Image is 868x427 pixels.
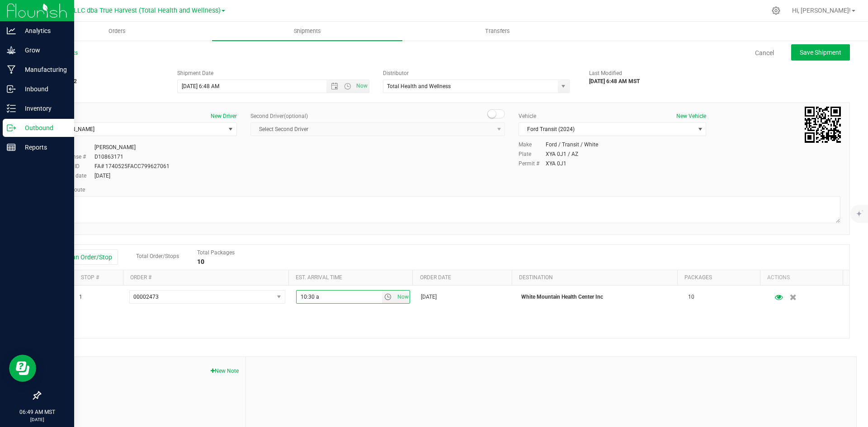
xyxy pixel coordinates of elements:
[4,408,70,416] p: 06:49 AM MST
[133,294,159,300] span: 00002473
[16,25,70,36] p: Analytics
[395,291,410,303] span: select
[7,65,16,74] inline-svg: Manufacturing
[519,112,536,120] label: Vehicle
[354,80,370,93] span: Set Current date
[519,150,546,158] label: Plate
[473,27,522,35] span: Transfers
[47,364,239,375] span: Notes
[94,153,123,161] div: D10863171
[16,103,70,114] p: Inventory
[273,291,284,303] span: select
[694,123,706,136] span: select
[7,46,16,55] inline-svg: Grow
[791,44,850,61] button: Save Shipment
[792,7,851,14] span: Hi, [PERSON_NAME]!
[296,274,342,281] a: Est. arrival time
[130,274,151,281] a: Order #
[94,162,170,170] div: FA# 1740525FACC799627061
[16,142,70,153] p: Reports
[546,150,578,158] div: XYA 0J1 / AZ
[282,27,333,35] span: Shipments
[26,7,221,14] span: DXR FINANCE 4 LLC dba True Harvest (Total Health and Wellness)
[7,84,16,94] inline-svg: Inbound
[16,45,70,56] p: Grow
[22,22,212,41] a: Orders
[16,64,70,75] p: Manufacturing
[558,80,569,93] span: select
[136,253,179,259] span: Total Order/Stops
[676,112,706,120] button: New Vehicle
[197,249,235,256] span: Total Packages
[546,160,566,168] div: XYA 0J1
[340,83,355,90] span: Open the time view
[40,69,164,77] span: Shipment #
[7,143,16,152] inline-svg: Reports
[94,143,136,151] div: [PERSON_NAME]
[47,249,118,265] button: Add an Order/Stop
[250,112,308,120] label: Second Driver
[94,172,110,180] div: [DATE]
[382,291,395,303] span: select
[211,367,239,375] button: New Note
[7,123,16,132] inline-svg: Outbound
[284,113,308,119] span: (optional)
[589,78,640,84] strong: [DATE] 6:48 AM MST
[395,291,410,304] span: Set Current date
[770,6,782,15] div: Manage settings
[546,141,598,149] div: Ford / Transit / White
[81,274,99,281] a: Stop #
[225,123,236,136] span: select
[805,107,841,143] img: Scan me!
[212,22,402,41] a: Shipments
[16,84,70,94] p: Inbound
[7,26,16,35] inline-svg: Analytics
[519,141,546,149] label: Make
[383,69,409,77] label: Distributor
[688,293,694,301] span: 10
[402,22,593,41] a: Transfers
[760,270,843,286] th: Actions
[96,27,138,35] span: Orders
[197,258,204,265] strong: 10
[755,48,774,57] a: Cancel
[4,416,70,423] p: [DATE]
[684,274,712,281] a: Packages
[421,293,437,301] span: [DATE]
[16,122,70,133] p: Outbound
[79,293,82,301] span: 1
[805,107,841,143] qrcode: 20250929-002
[521,293,677,301] p: White Mountain Health Center Inc
[177,69,213,77] label: Shipment Date
[9,355,36,382] iframe: Resource center
[7,104,16,113] inline-svg: Inventory
[383,80,552,93] input: Select
[519,160,546,168] label: Permit #
[420,274,451,281] a: Order date
[211,112,237,120] button: New Driver
[800,49,841,56] span: Save Shipment
[519,274,553,281] a: Destination
[519,123,694,136] span: Ford Transit (2024)
[327,83,342,90] span: Open the date view
[589,69,622,77] label: Last Modified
